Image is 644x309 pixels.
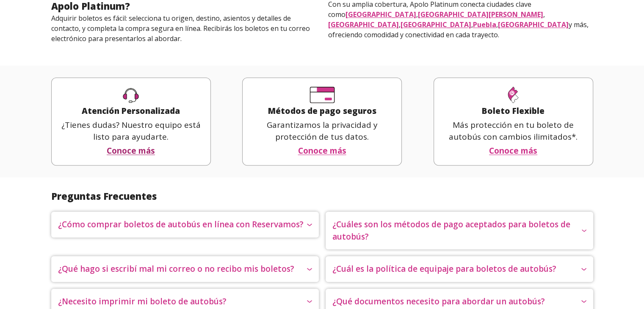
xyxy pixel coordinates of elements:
p: Garantizamos la privacidad y protección de tus datos. [249,119,395,143]
a: Conoce más [489,145,537,157]
button: ¿Qué documentos necesito para abordar un autobús? [332,295,586,308]
h2: Preguntas Frecuentes [51,189,593,203]
a: [GEOGRAPHIC_DATA] [328,20,399,29]
a: [GEOGRAPHIC_DATA] [345,10,416,19]
a: Conoce más [298,145,346,157]
button: ¿Cuáles son los métodos de pago aceptados para boletos de autobús? [332,218,586,243]
h3: Métodos de pago seguros [268,105,376,117]
a: [GEOGRAPHIC_DATA] [498,20,569,29]
a: [GEOGRAPHIC_DATA] [401,20,471,29]
h3: Atención Personalizada [82,105,180,117]
a: [GEOGRAPHIC_DATA][PERSON_NAME] [418,10,543,19]
p: Más protección en tu boleto de autobús con cambios ilimitados*. [441,119,586,143]
button: ¿Cómo comprar boletos de autobús en línea con Reservamos? [58,218,312,231]
button: ¿Necesito imprimir mi boleto de autobús? [58,295,312,308]
h3: Boleto Flexible [482,105,544,117]
button: ¿Cuál es la política de equipaje para boletos de autobús? [332,263,586,275]
p: ¿Tienes dudas? Nuestro equipo está listo para ayudarte. [58,119,204,143]
button: ¿Qué hago si escribí mal mi correo o no recibo mis boletos? [58,263,312,275]
a: Conoce más [107,145,155,157]
span: Adquirir boletos es fácil: selecciona tu origen, destino, asientos y detalles de contacto, y comp... [51,14,310,43]
a: Puebla [473,20,496,29]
